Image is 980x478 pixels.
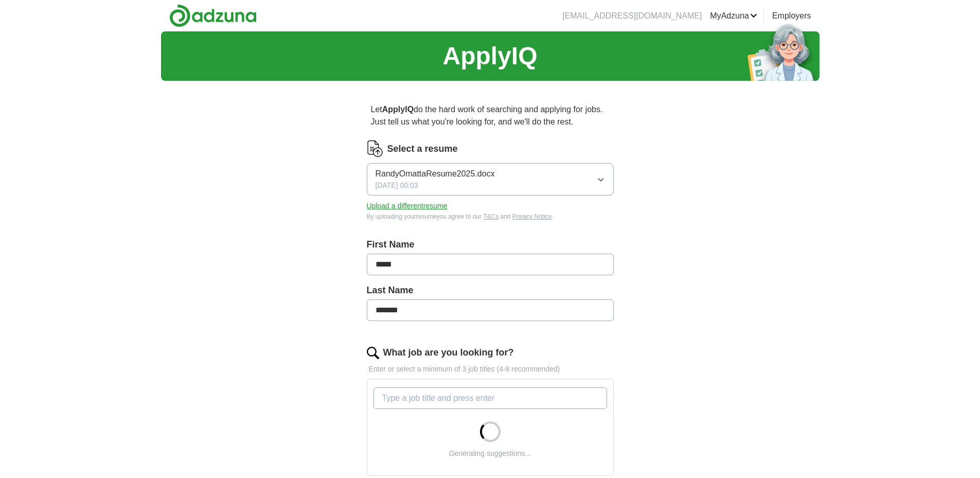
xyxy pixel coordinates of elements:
[367,364,614,375] p: Enter or select a minimum of 3 job titles (4-8 recommended)
[710,10,757,22] a: MyAdzuna
[382,105,414,114] strong: ApplyIQ
[367,163,614,196] button: RandyOmattaResume2025.docx[DATE] 00:03
[772,10,811,22] a: Employers
[442,38,537,75] h1: ApplyIQ
[449,448,531,459] div: Generating suggestions...
[367,347,379,359] img: search.png
[367,201,448,211] button: Upload a differentresume
[169,4,257,27] img: Adzuna logo
[367,284,614,297] label: Last Name
[376,168,495,180] span: RandyOmattaResume2025.docx
[373,387,607,409] input: Type a job title and press enter
[367,238,614,252] label: First Name
[367,99,614,132] p: Let do the hard work of searching and applying for jobs. Just tell us what you're looking for, an...
[376,180,418,191] span: [DATE] 00:03
[512,213,552,220] a: Privacy Notice
[387,142,458,156] label: Select a resume
[562,10,702,22] li: [EMAIL_ADDRESS][DOMAIN_NAME]
[383,346,514,360] label: What job are you looking for?
[483,213,498,220] a: T&Cs
[367,212,614,221] div: By uploading your resume you agree to our and .
[367,140,383,157] img: CV Icon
